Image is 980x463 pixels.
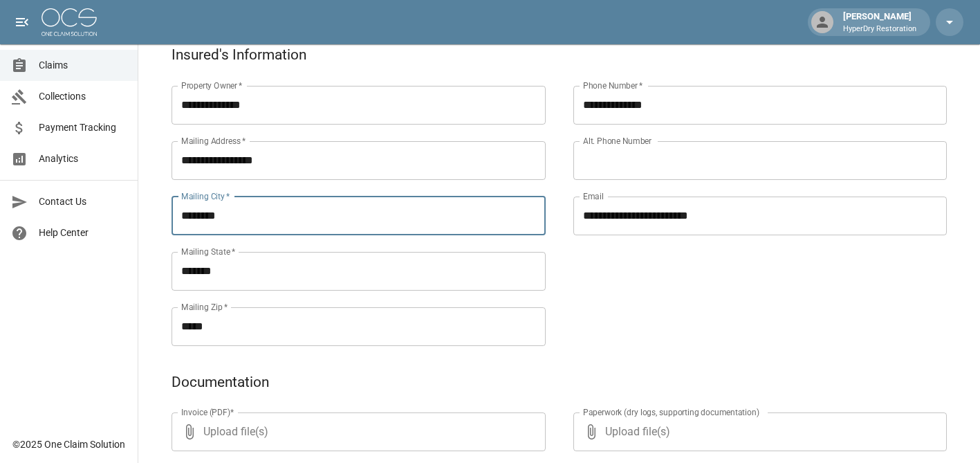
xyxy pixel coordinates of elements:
[583,80,642,91] label: Phone Number
[583,406,759,418] label: Paperwork (dry logs, supporting documentation)
[12,437,125,451] div: © 2025 One Claim Solution
[39,120,127,135] span: Payment Tracking
[8,8,36,36] button: open drawer
[181,135,246,147] label: Mailing Address
[838,10,922,35] div: [PERSON_NAME]
[41,8,97,36] img: ocs-logo-white-transparent.png
[583,135,651,147] label: Alt. Phone Number
[39,89,127,104] span: Collections
[843,24,916,35] p: HyperDry Restoration
[181,406,234,418] label: Invoice (PDF)*
[181,301,228,313] label: Mailing Zip
[39,58,127,73] span: Claims
[583,190,604,202] label: Email
[181,80,243,91] label: Property Owner
[605,412,910,451] span: Upload file(s)
[181,190,230,202] label: Mailing City
[181,246,235,257] label: Mailing State
[203,412,508,451] span: Upload file(s)
[39,152,127,166] span: Analytics
[39,194,127,209] span: Contact Us
[39,226,127,240] span: Help Center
